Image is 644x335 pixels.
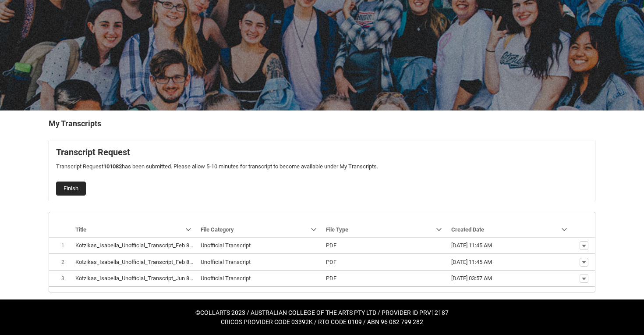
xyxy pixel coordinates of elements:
[75,275,214,282] lightning-base-formatted-text: Kotzikas_Isabella_Unofficial_Transcript_Jun 8, 2025.pdf
[75,242,214,249] lightning-base-formatted-text: Kotzikas_Isabella_Unofficial_Transcript_Feb 8, 2025.pdf
[56,162,588,171] p: Transcript Request has been submitted. Please allow 5-10 minutes for transcript to become availab...
[56,147,130,157] b: Transcript Request
[103,163,122,170] b: 101082
[451,275,492,282] lightning-formatted-date-time: [DATE] 03:57 AM
[49,119,101,128] b: My Transcripts
[201,259,251,265] lightning-base-formatted-text: Unofficial Transcript
[326,259,336,265] lightning-base-formatted-text: PDF
[75,259,214,265] lightning-base-formatted-text: Kotzikas_Isabella_Unofficial_Transcript_Feb 8, 2025.pdf
[451,242,492,249] lightning-formatted-date-time: [DATE] 11:45 AM
[56,182,86,196] button: Finish
[326,275,336,282] lightning-base-formatted-text: PDF
[451,259,492,265] lightning-formatted-date-time: [DATE] 11:45 AM
[49,140,595,201] article: Request_Student_Transcript flow
[201,275,251,282] lightning-base-formatted-text: Unofficial Transcript
[326,242,336,249] lightning-base-formatted-text: PDF
[201,242,251,249] lightning-base-formatted-text: Unofficial Transcript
